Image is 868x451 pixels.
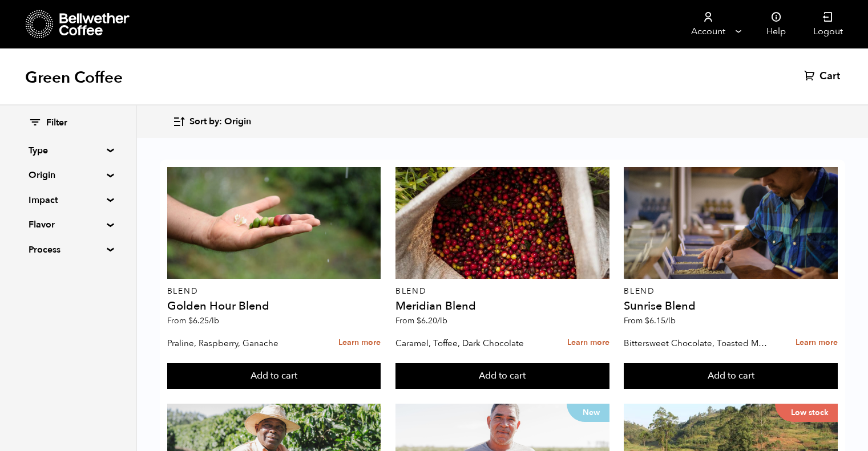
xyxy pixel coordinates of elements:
[189,116,251,128] span: Sort by: Origin
[188,315,219,326] bdi: 6.25
[819,70,840,83] span: Cart
[567,331,609,355] a: Learn more
[645,315,676,326] bdi: 6.15
[624,287,838,295] p: Blend
[624,315,676,326] span: From
[29,144,107,157] summary: Type
[338,331,381,355] a: Learn more
[209,315,219,326] span: /lb
[417,315,421,326] span: $
[775,404,838,422] p: Low stock
[395,335,541,352] p: Caramel, Toffee, Dark Chocolate
[665,315,676,326] span: /lb
[29,193,107,207] summary: Impact
[46,117,67,129] span: Filter
[624,300,838,312] h4: Sunrise Blend
[29,243,107,257] summary: Process
[624,335,769,352] p: Bittersweet Chocolate, Toasted Marshmallow, Candied Orange, Praline
[188,315,193,326] span: $
[645,315,649,326] span: $
[167,335,313,352] p: Praline, Raspberry, Ganache
[395,315,447,326] span: From
[29,218,107,231] summary: Flavor
[29,168,107,182] summary: Origin
[395,363,609,389] button: Add to cart
[567,404,609,422] p: New
[624,363,838,389] button: Add to cart
[796,331,838,355] a: Learn more
[25,67,123,88] h1: Green Coffee
[417,315,447,326] bdi: 6.20
[437,315,447,326] span: /lb
[167,287,381,295] p: Blend
[395,300,609,312] h4: Meridian Blend
[804,70,843,83] a: Cart
[167,300,381,312] h4: Golden Hour Blend
[167,363,381,389] button: Add to cart
[172,108,251,135] button: Sort by: Origin
[167,315,219,326] span: From
[395,287,609,295] p: Blend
